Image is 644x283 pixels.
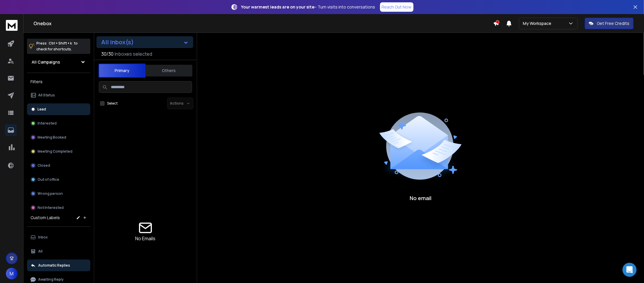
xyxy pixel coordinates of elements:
[27,202,90,214] button: Not Interested
[523,21,554,26] p: My Workspace
[410,194,431,202] p: No email
[101,50,113,57] span: 30 / 30
[101,39,134,45] h1: All Inbox(s)
[38,107,46,112] p: Lead
[99,64,145,78] button: Primary
[27,132,90,143] button: Meeting Booked
[30,215,60,221] h3: Custom Labels
[38,191,63,196] p: Wrong person
[241,4,315,10] strong: Your warmest leads are on your site
[585,18,634,29] button: Get Free Credits
[27,174,90,185] button: Out of office
[145,64,192,77] button: Others
[96,36,193,48] button: All Inbox(s)
[38,235,48,240] p: Inbox
[6,268,18,279] button: M
[32,59,60,65] h1: All Campaigns
[27,188,90,200] button: Wrong person
[27,231,90,243] button: Inbox
[380,2,413,12] a: Reach Out Now
[48,40,73,47] span: Ctrl + Shift + k
[27,117,90,129] button: Interested
[27,260,90,271] button: Automatic Replies
[38,149,72,154] p: Meeting Completed
[27,160,90,171] button: Closed
[6,20,18,31] img: logo
[241,4,375,10] p: – Turn visits into conversations
[27,78,90,86] h3: Filters
[38,163,50,168] p: Closed
[38,121,57,126] p: Interested
[38,249,43,254] p: All
[38,277,64,282] p: Awaiting Reply
[38,205,64,210] p: Not Interested
[27,146,90,157] button: Meeting Completed
[33,20,493,27] h1: Onebox
[38,93,55,98] p: All Status
[36,40,78,52] p: Press to check for shortcuts.
[135,235,156,242] p: No Emails
[27,103,90,115] button: Lead
[115,50,152,57] h3: Inboxes selected
[27,89,90,101] button: All Status
[597,21,630,26] p: Get Free Credits
[27,56,90,68] button: All Campaigns
[107,101,118,106] label: Select
[38,135,66,140] p: Meeting Booked
[38,263,70,268] p: Automatic Replies
[623,263,637,277] div: Open Intercom Messenger
[382,4,412,10] p: Reach Out Now
[27,246,90,257] button: All
[38,177,59,182] p: Out of office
